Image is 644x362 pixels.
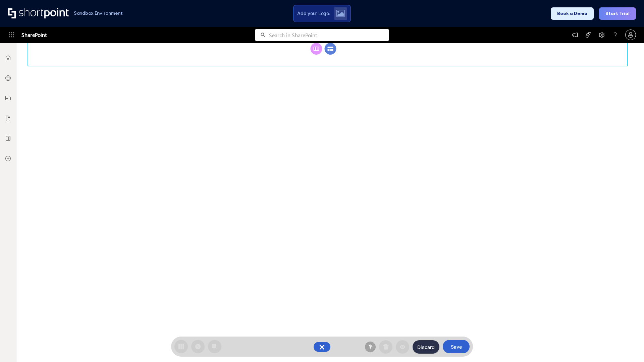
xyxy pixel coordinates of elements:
button: Save [443,340,470,353]
h1: Sandbox Environment [74,11,123,15]
span: SharePoint [21,27,47,43]
button: Start Trial [599,7,636,20]
button: Discard [413,340,439,354]
span: Add your Logo: [297,10,330,16]
input: Search in SharePoint [269,29,389,41]
img: Upload logo [336,10,345,17]
button: Book a Demo [551,7,594,20]
iframe: Chat Widget [610,330,644,362]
